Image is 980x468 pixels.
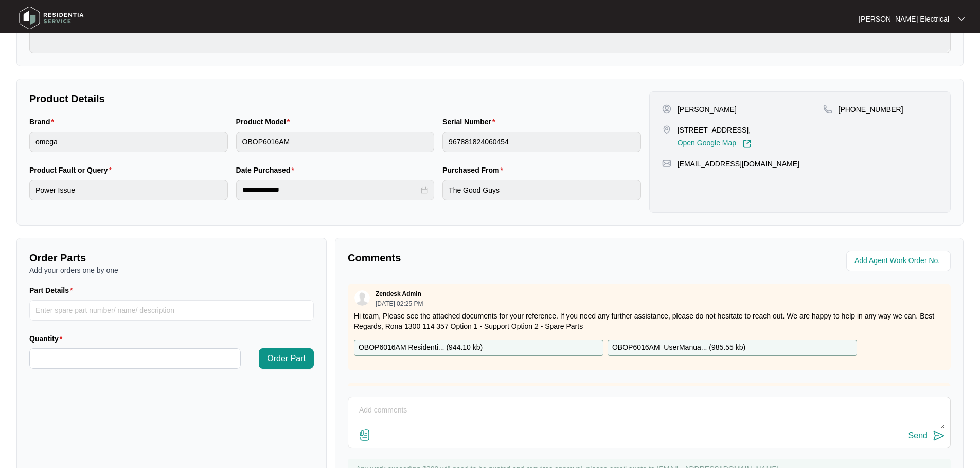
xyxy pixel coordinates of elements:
[354,290,370,306] img: user.svg
[236,132,435,152] input: Product Model
[359,342,483,353] p: OBOP6016AM Residenti... ( 944.10 kb )
[859,14,949,24] p: [PERSON_NAME] Electrical
[678,125,752,135] p: [STREET_ADDRESS],
[359,429,371,441] img: file-attachment-doc.svg
[267,352,306,365] span: Order Part
[854,255,945,267] input: Add Agent Work Order No.
[442,180,641,200] input: Purchased From
[662,104,671,114] img: user-pin
[29,132,228,152] input: Brand
[29,300,314,321] input: Part Details
[236,117,294,127] label: Product Model
[662,125,671,134] img: map-pin
[662,159,671,168] img: map-pin
[29,165,116,175] label: Product Fault or Query
[29,91,641,106] p: Product Details
[839,104,903,115] p: [PHONE_NUMBER]
[958,16,965,22] img: dropdown arrow
[442,117,499,127] label: Serial Number
[376,301,423,307] p: [DATE] 02:25 PM
[354,311,945,331] p: Hi team, Please see the attached documents for your reference. If you need any further assistance...
[678,159,799,169] p: [EMAIL_ADDRESS][DOMAIN_NAME]
[30,349,240,368] input: Quantity
[933,429,945,442] img: send-icon.svg
[15,3,87,33] img: residentia service logo
[908,429,945,443] button: Send
[823,104,832,114] img: map-pin
[376,290,421,298] p: Zendesk Admin
[612,342,745,353] p: OBOP6016AM_UserManua... ( 985.55 kb )
[259,348,314,369] button: Order Part
[29,251,314,265] p: Order Parts
[348,251,642,265] p: Comments
[29,333,66,344] label: Quantity
[236,165,298,175] label: Date Purchased
[29,180,228,200] input: Product Fault or Query
[678,104,737,115] p: [PERSON_NAME]
[908,431,928,440] div: Send
[29,117,58,127] label: Brand
[678,139,752,148] a: Open Google Map
[29,285,77,295] label: Part Details
[442,165,507,175] label: Purchased From
[29,265,314,275] p: Add your orders one by one
[442,132,641,152] input: Serial Number
[242,184,419,195] input: Date Purchased
[742,139,752,148] img: Link-External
